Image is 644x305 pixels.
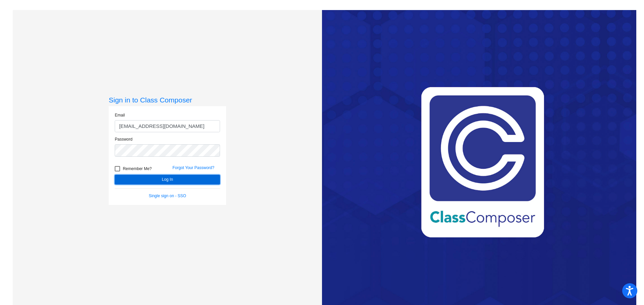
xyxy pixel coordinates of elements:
[109,96,226,104] h3: Sign in to Class Composer
[149,194,186,198] a: Single sign on - SSO
[115,175,220,184] button: Log In
[115,136,132,142] label: Password
[115,112,125,118] label: Email
[123,165,152,173] span: Remember Me?
[172,165,214,170] a: Forgot Your Password?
